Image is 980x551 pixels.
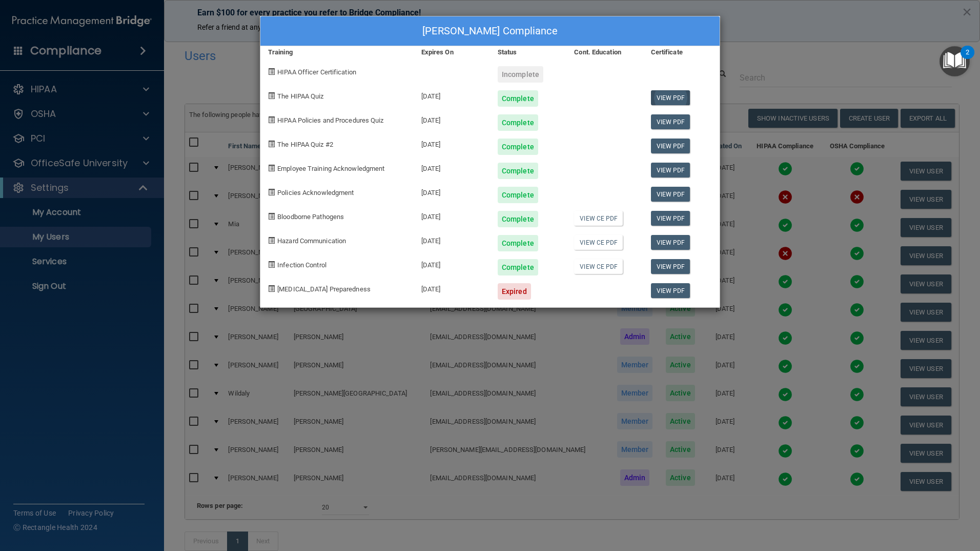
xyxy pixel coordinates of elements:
[643,46,720,58] div: Certificate
[414,155,490,179] div: [DATE]
[651,90,690,105] a: View PDF
[277,237,346,245] span: Hazard Communication
[414,179,490,203] div: [DATE]
[277,165,384,172] span: Employee Training Acknowledgment
[277,92,323,100] span: The HIPAA Quiz
[498,187,538,203] div: Complete
[498,66,543,83] div: Incomplete
[651,259,690,274] a: View PDF
[651,163,690,178] a: View PDF
[414,131,490,155] div: [DATE]
[414,46,490,58] div: Expires On
[414,107,490,131] div: [DATE]
[277,261,326,269] span: Infection Control
[651,187,690,202] a: View PDF
[651,139,690,153] a: View PDF
[966,52,969,66] div: 2
[574,211,623,226] a: View CE PDF
[498,114,538,131] div: Complete
[498,163,538,179] div: Complete
[498,211,538,227] div: Complete
[498,90,538,107] div: Complete
[414,275,490,300] div: [DATE]
[574,235,623,250] a: View CE PDF
[414,227,490,251] div: [DATE]
[277,116,383,124] span: HIPAA Policies and Procedures Quiz
[414,203,490,227] div: [DATE]
[260,16,720,46] div: [PERSON_NAME] Compliance
[651,283,690,298] a: View PDF
[490,46,566,58] div: Status
[498,259,538,275] div: Complete
[277,285,371,293] span: [MEDICAL_DATA] Preparedness
[651,235,690,250] a: View PDF
[277,68,356,76] span: HIPAA Officer Certification
[498,283,531,300] div: Expired
[277,189,354,196] span: Policies Acknowledgment
[498,139,538,155] div: Complete
[651,211,690,226] a: View PDF
[940,46,970,76] button: Open Resource Center, 2 new notifications
[277,213,344,221] span: Bloodborne Pathogens
[260,46,414,58] div: Training
[651,114,690,129] a: View PDF
[574,259,623,274] a: View CE PDF
[414,251,490,275] div: [DATE]
[277,141,333,148] span: The HIPAA Quiz #2
[414,83,490,107] div: [DATE]
[498,235,538,251] div: Complete
[566,46,643,58] div: Cont. Education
